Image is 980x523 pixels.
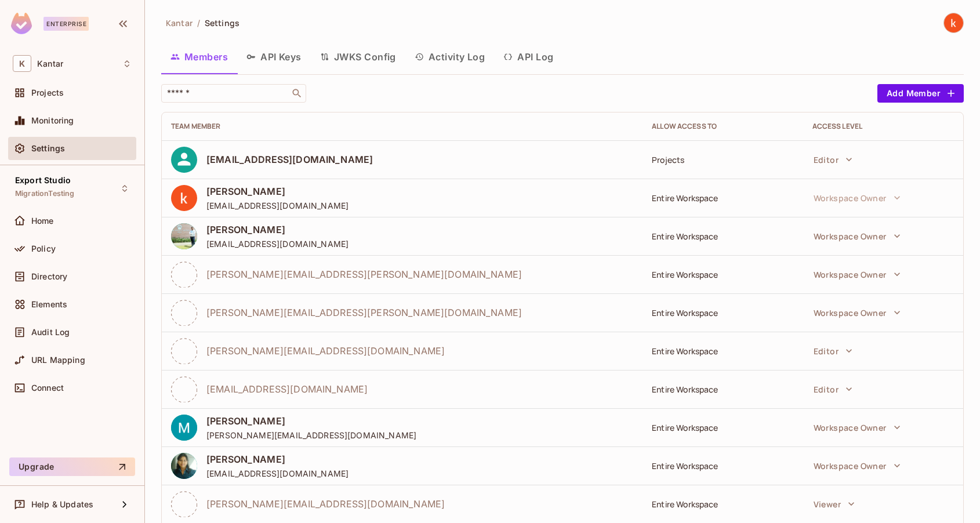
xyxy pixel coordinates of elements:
div: Entire Workspace [652,193,793,204]
img: kumareshan natarajan [944,13,963,32]
span: [PERSON_NAME][EMAIL_ADDRESS][DOMAIN_NAME] [206,497,445,510]
span: [EMAIL_ADDRESS][DOMAIN_NAME] [206,468,349,479]
div: Entire Workspace [652,422,793,433]
span: Export Studio [15,176,71,185]
button: JWKS Config [311,42,405,71]
div: Entire Workspace [652,269,793,280]
div: Entire Workspace [652,460,793,471]
span: [PERSON_NAME][EMAIL_ADDRESS][PERSON_NAME][DOMAIN_NAME] [206,268,522,281]
div: Entire Workspace [652,231,793,242]
span: [PERSON_NAME][EMAIL_ADDRESS][PERSON_NAME][DOMAIN_NAME] [206,306,522,319]
span: [EMAIL_ADDRESS][DOMAIN_NAME] [206,238,349,249]
button: Viewer [808,492,861,515]
span: Kantar [166,17,193,28]
button: Members [161,42,237,71]
img: ACg8ocKABouR_5kVCWZ4R9BYAxUVXaqqCmwn4aqMz3RwN6V63cR2Rw=s96-c [171,415,197,441]
button: Workspace Owner [808,416,906,439]
span: K [13,55,31,72]
div: Access Level [812,122,954,131]
span: MigrationTesting [15,189,74,198]
button: Workspace Owner [808,186,906,209]
span: Projects [31,88,64,97]
span: [PERSON_NAME][EMAIL_ADDRESS][DOMAIN_NAME] [206,344,445,357]
span: Home [31,216,54,226]
span: Help & Updates [31,500,93,509]
span: [PERSON_NAME] [206,453,349,466]
li: / [197,17,200,28]
button: API Log [494,42,562,71]
span: Settings [31,144,65,153]
button: Workspace Owner [808,224,906,248]
div: Enterprise [43,17,89,31]
div: Projects [652,154,793,165]
button: Workspace Owner [808,454,906,477]
button: Activity Log [405,42,495,71]
span: [PERSON_NAME] [206,415,416,427]
img: SReyMgAAAABJRU5ErkJggg== [11,13,32,34]
span: Elements [31,300,67,309]
span: Directory [31,272,67,281]
span: Monitoring [31,116,74,125]
span: [EMAIL_ADDRESS][DOMAIN_NAME] [206,383,368,395]
div: Allow Access to [652,122,793,131]
button: Editor [808,148,858,171]
div: Team Member [171,122,633,131]
span: Policy [31,244,56,253]
div: Entire Workspace [652,307,793,318]
img: ACg8ocK2nBdahwBjdCFADoxZRBjljRCCX6h0s1gvJ7za88hbG2yCrryE=s96-c [171,223,197,249]
span: Audit Log [31,328,70,337]
span: Settings [205,17,239,28]
button: Workspace Owner [808,301,906,324]
button: Add Member [877,84,964,103]
button: Workspace Owner [808,263,906,286]
button: Upgrade [9,457,135,476]
button: Editor [808,339,858,362]
span: [EMAIL_ADDRESS][DOMAIN_NAME] [206,153,373,166]
button: API Keys [237,42,311,71]
span: [EMAIL_ADDRESS][DOMAIN_NAME] [206,200,349,211]
span: [PERSON_NAME][EMAIL_ADDRESS][DOMAIN_NAME] [206,430,416,441]
span: [PERSON_NAME] [206,185,349,198]
div: Entire Workspace [652,384,793,395]
img: ACg8ocI9hOv8dz3o6ZgUtWkP-neziAr3C4lp8mCpQMgaJG63OFUaZg=s96-c [171,185,197,211]
span: [PERSON_NAME] [206,223,349,236]
div: Entire Workspace [652,346,793,357]
button: Editor [808,377,858,401]
img: ACg8ocKZbBeZ3ZQFKu3QcJWd0va88p9ufapdK_DTWV6jB5d1ZQMOz96y=s96-c [171,453,197,479]
span: Connect [31,383,64,393]
span: Workspace: Kantar [37,59,63,68]
span: URL Mapping [31,355,85,365]
div: Entire Workspace [652,499,793,510]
